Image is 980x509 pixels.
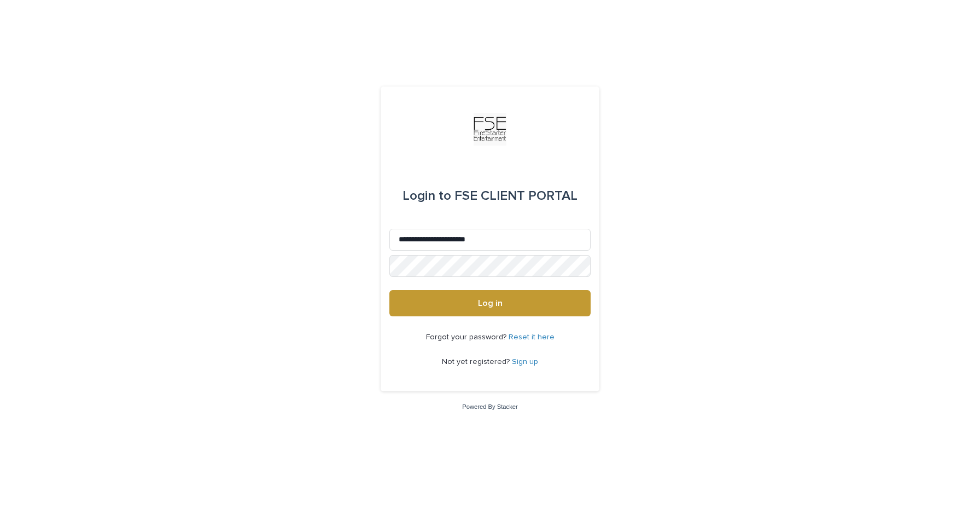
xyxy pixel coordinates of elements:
[474,113,506,146] img: Km9EesSdRbS9ajqhBzyo
[462,403,517,410] a: Powered By Stacker
[512,358,538,366] a: Sign up
[389,290,591,316] button: Log in
[402,181,577,211] div: FSE CLIENT PORTAL
[426,333,509,341] span: Forgot your password?
[478,299,503,308] span: Log in
[442,358,512,366] span: Not yet registered?
[509,333,555,341] a: Reset it here
[402,189,451,203] span: Login to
